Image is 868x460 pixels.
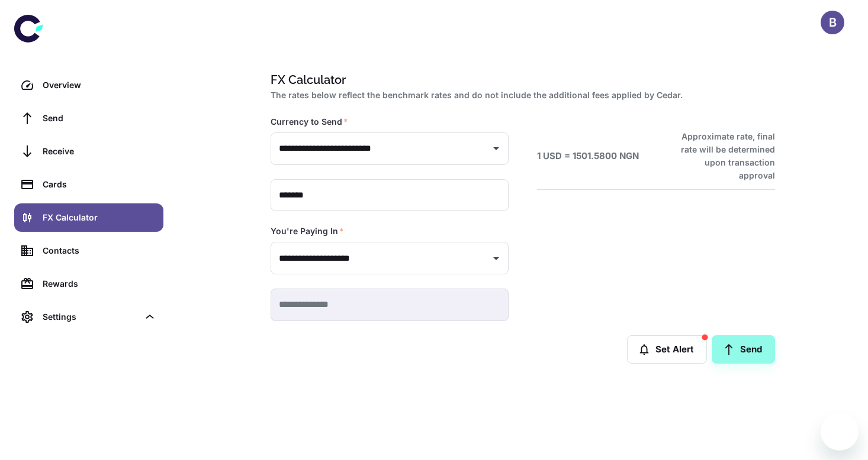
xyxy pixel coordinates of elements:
[43,211,156,224] div: FX Calculator
[537,150,639,163] h6: 1 USD = 1501.5800 NGN
[14,237,163,265] a: Contacts
[627,335,707,364] button: Set Alert
[43,310,139,323] div: Settings
[43,244,156,257] div: Contacts
[43,112,156,125] div: Send
[271,116,348,128] label: Currency to Send
[43,145,156,158] div: Receive
[712,335,775,364] a: Send
[14,137,163,166] a: Receive
[43,79,156,92] div: Overview
[271,71,770,89] h1: FX Calculator
[668,130,775,182] h6: Approximate rate, final rate will be determined upon transaction approval
[14,71,163,99] a: Overview
[43,277,156,290] div: Rewards
[821,11,844,34] button: B
[14,270,163,298] a: Rewards
[43,178,156,191] div: Cards
[271,225,344,237] label: You're Paying In
[14,303,163,331] div: Settings
[488,250,504,267] button: Open
[488,140,504,157] button: Open
[14,170,163,199] a: Cards
[14,104,163,132] a: Send
[821,413,859,451] iframe: Button to launch messaging window, conversation in progress
[14,203,163,232] a: FX Calculator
